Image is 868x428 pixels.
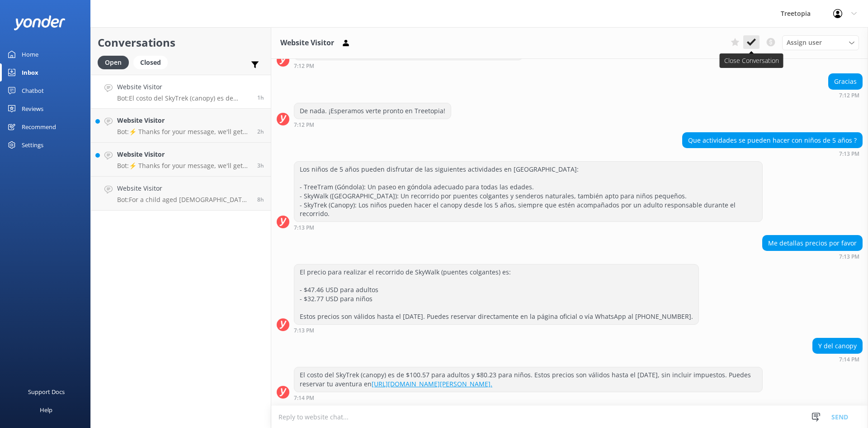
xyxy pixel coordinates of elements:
p: Bot: El costo del SkyTrek (canopy) es de $100.57 para adultos y $80.23 para niños. Estos precios ... [117,94,250,102]
a: [URL][DOMAIN_NAME][PERSON_NAME]. [372,380,492,388]
h3: Website Visitor [280,37,334,49]
div: El precio para realizar el recorrido de SkyWalk (puentes colgantes) es: - $47.46 USD para adultos... [294,264,698,324]
p: Bot: ⚡ Thanks for your message, we'll get back to you as soon as we can. You're also welcome to k... [117,128,250,136]
div: Settings [22,136,43,154]
div: Sep 18 2025 07:13pm (UTC -06:00) America/Mexico_City [294,224,763,231]
h4: Website Visitor [117,82,250,92]
div: Home [22,45,38,63]
a: Website VisitorBot:⚡ Thanks for your message, we'll get back to you as soon as we can. You're als... [91,109,271,143]
div: Inbox [22,63,38,82]
div: Closed [133,56,168,69]
div: Los niños de 5 años pueden disfrutar de las siguientes actividades en [GEOGRAPHIC_DATA]: - TreeTr... [294,162,762,221]
div: Assign User [782,35,859,50]
span: Sep 18 2025 05:09pm (UTC -06:00) America/Mexico_City [257,162,264,169]
div: Me detallas precios por favor [763,236,862,251]
span: Sep 18 2025 11:49am (UTC -06:00) America/Mexico_City [257,196,264,203]
strong: 7:13 PM [294,328,314,333]
div: Sep 18 2025 07:14pm (UTC -06:00) America/Mexico_City [812,356,863,362]
strong: 7:13 PM [294,225,314,231]
div: Sep 18 2025 07:13pm (UTC -06:00) America/Mexico_City [294,327,699,333]
a: Website VisitorBot:⚡ Thanks for your message, we'll get back to you as soon as we can. You're als... [91,143,271,177]
h4: Website Visitor [117,149,250,159]
div: Y del canopy [813,338,862,354]
strong: 7:13 PM [839,254,859,260]
div: Sep 18 2025 07:12pm (UTC -06:00) America/Mexico_City [294,121,451,128]
div: Recommend [22,118,56,136]
div: Sep 18 2025 07:12pm (UTC -06:00) America/Mexico_City [294,63,523,69]
span: Sep 18 2025 06:35pm (UTC -06:00) America/Mexico_City [257,128,264,135]
strong: 7:13 PM [839,151,859,157]
div: Reviews [22,100,43,118]
div: Support Docs [28,383,65,401]
div: Help [40,401,52,419]
div: Chatbot [22,82,44,100]
a: Open [98,57,133,67]
strong: 7:14 PM [294,395,314,401]
span: Sep 18 2025 07:14pm (UTC -06:00) America/Mexico_City [257,94,264,101]
span: Assign user [787,38,822,48]
a: Website VisitorBot:For a child aged [DEMOGRAPHIC_DATA], they can join the Tree Tram and Sky Walk ... [91,177,271,211]
div: Sep 18 2025 07:13pm (UTC -06:00) America/Mexico_City [762,253,863,260]
div: Open [98,56,129,69]
strong: 7:12 PM [294,63,314,69]
strong: 7:14 PM [839,357,859,362]
img: yonder-white-logo.png [14,15,66,30]
strong: 7:12 PM [839,93,859,98]
div: Sep 18 2025 07:12pm (UTC -06:00) America/Mexico_City [828,92,863,98]
strong: 7:12 PM [294,122,314,128]
div: De nada. ¡Esperamos verte pronto en Treetopia! [294,103,451,119]
h4: Website Visitor [117,183,250,193]
div: Gracias [829,74,862,89]
h2: Conversations [98,34,264,51]
div: Sep 18 2025 07:13pm (UTC -06:00) America/Mexico_City [682,150,863,157]
div: Que actividades se pueden hacer con niños de 5 años ? [683,133,862,148]
p: Bot: ⚡ Thanks for your message, we'll get back to you as soon as we can. You're also welcome to k... [117,162,250,170]
p: Bot: For a child aged [DEMOGRAPHIC_DATA], they can join the Tree Tram and Sky Walk for free. [117,196,250,204]
div: Sep 18 2025 07:14pm (UTC -06:00) America/Mexico_City [294,394,763,401]
div: El costo del SkyTrek (canopy) es de $100.57 para adultos y $80.23 para niños. Estos precios son v... [294,367,762,391]
a: Closed [133,57,172,67]
a: Website VisitorBot:El costo del SkyTrek (canopy) es de $100.57 para adultos y $80.23 para niños. ... [91,75,271,109]
h4: Website Visitor [117,115,250,125]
